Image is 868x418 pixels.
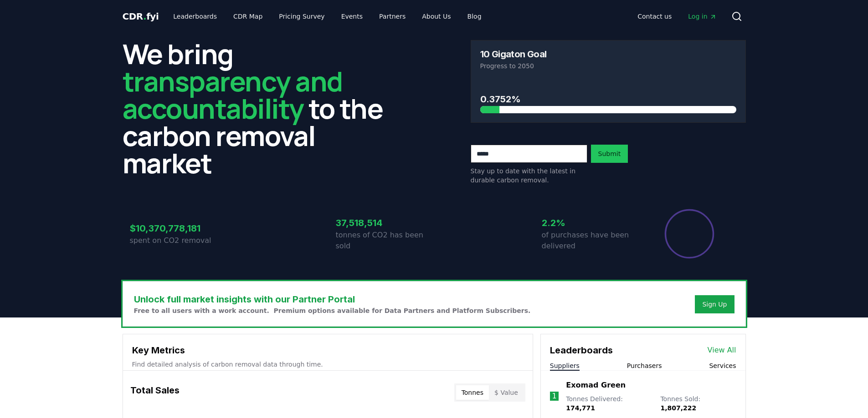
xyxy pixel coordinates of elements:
h3: Leaderboards [550,343,613,357]
span: . [143,11,146,22]
a: CDR Map [226,8,270,25]
a: Blog [460,8,489,25]
span: 174,771 [566,404,595,412]
p: Tonnes Sold : [660,394,736,413]
button: Purchasers [627,361,662,370]
p: tonnes of CO2 has been sold [336,230,434,252]
a: Exomad Green [566,380,626,391]
span: 1,807,222 [660,404,696,412]
button: Sign Up [695,295,734,313]
nav: Main [630,8,724,25]
p: 1 [552,391,556,402]
nav: Main [166,8,488,25]
p: spent on CO2 removal [130,235,228,246]
a: Log in [681,8,724,25]
p: Stay up to date with the latest in durable carbon removal. [471,166,587,185]
button: Suppliers [550,361,580,370]
h3: Unlock full market insights with our Partner Portal [134,292,531,306]
h3: Total Sales [130,383,180,402]
h3: 37,518,514 [336,216,434,230]
h3: 10 Gigaton Goal [480,50,547,59]
span: transparency and accountability [123,62,343,127]
a: Contact us [630,8,679,25]
h3: 2.2% [542,216,640,230]
a: CDR.fyi [123,10,159,23]
a: Leaderboards [166,8,224,25]
a: Pricing Survey [272,8,332,25]
h3: Key Metrics [132,343,524,357]
h3: $10,370,778,181 [130,222,228,235]
p: Find detailed analysis of carbon removal data through time. [132,360,524,369]
a: Sign Up [702,300,727,309]
h2: We bring to the carbon removal market [123,40,398,176]
a: Events [334,8,370,25]
span: Log in [688,12,716,21]
a: View All [708,345,736,356]
p: Progress to 2050 [480,61,736,71]
a: About Us [415,8,458,25]
p: of purchases have been delivered [542,230,640,252]
a: Partners [372,8,413,25]
h3: 0.3752% [480,92,736,106]
p: Tonnes Delivered : [566,394,651,413]
button: Services [709,361,736,370]
button: Tonnes [456,385,489,400]
span: CDR fyi [123,11,159,22]
div: Percentage of sales delivered [664,208,715,259]
p: Free to all users with a work account. Premium options available for Data Partners and Platform S... [134,306,531,315]
button: Submit [591,145,628,163]
button: $ Value [489,385,524,400]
